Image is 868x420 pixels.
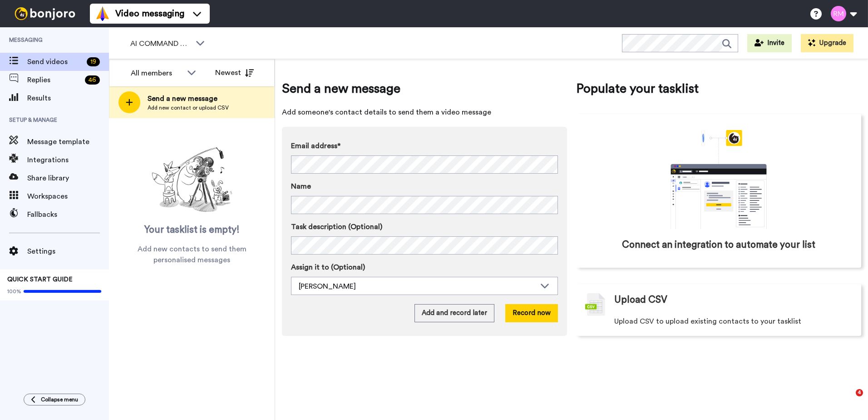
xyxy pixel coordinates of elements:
label: Email address* [291,140,558,151]
span: Video messaging [115,7,184,20]
img: ready-set-action.png [147,144,237,216]
span: Collapse menu [41,396,78,403]
span: Send a new message [148,93,229,104]
span: Add new contact or upload CSV [148,104,229,111]
span: Your tasklist is empty! [144,223,240,237]
div: [PERSON_NAME] [299,281,536,292]
span: Connect an integration to automate your list [622,238,815,252]
span: Workspaces [27,191,109,202]
span: Send a new message [282,80,567,98]
span: Integrations [27,155,109,165]
span: Fallbacks [27,209,109,220]
span: Share library [27,173,109,184]
span: Replies [27,75,81,85]
span: Populate your tasklist [576,80,861,98]
span: Send videos [27,56,83,67]
button: Invite [747,34,792,52]
button: Add and record later [414,304,494,322]
div: animation [651,130,787,229]
img: bj-logo-header-white.svg [11,7,79,20]
span: AI COMMAND CENTER - ACTIVE [130,38,191,49]
span: Message template [27,136,109,147]
div: 46 [85,75,100,85]
img: csv-grey.png [585,293,605,316]
span: Upload CSV to upload existing contacts to your tasklist [614,316,801,327]
span: 100% [7,288,21,295]
span: Name [291,181,311,192]
label: Assign it to (Optional) [291,262,558,273]
button: Newest [208,64,261,82]
span: Add someone's contact details to send them a video message [282,107,567,118]
div: All members [131,68,182,79]
iframe: Intercom live chat [837,389,859,411]
button: Upgrade [801,34,853,52]
button: Collapse menu [24,394,85,405]
label: Task description (Optional) [291,221,558,232]
span: Settings [27,246,109,257]
img: vm-color.svg [95,6,110,21]
button: Record now [505,304,558,322]
span: Results [27,93,109,104]
div: 19 [87,57,100,66]
span: Upload CSV [614,293,667,307]
span: 4 [856,389,863,396]
span: QUICK START GUIDE [7,276,73,283]
span: Add new contacts to send them personalised messages [123,244,261,265]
